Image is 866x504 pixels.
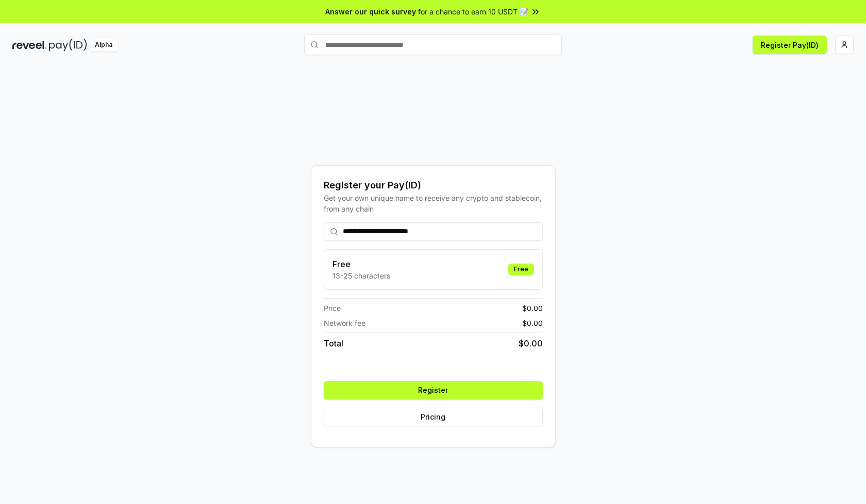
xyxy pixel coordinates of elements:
span: $ 0.00 [522,318,543,328]
span: $ 0.00 [519,337,543,350]
button: Pricing [324,408,543,426]
div: Register your Pay(ID) [324,178,543,193]
img: reveel_dark [12,39,47,51]
span: for a chance to earn 10 USDT 📝 [418,6,528,17]
h3: Free [332,258,390,270]
span: Network fee [324,318,365,328]
img: pay_id [49,39,87,51]
div: Free [508,264,534,275]
button: Register [324,381,543,399]
div: Alpha [89,39,118,51]
button: Register Pay(ID) [753,36,827,54]
span: Price [324,303,341,314]
div: Get your own unique name to receive any crypto and stablecoin, from any chain [324,193,543,214]
span: $ 0.00 [522,303,543,314]
span: Total [324,337,343,350]
p: 13-25 characters [332,270,390,281]
span: Answer our quick survey [325,6,416,17]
